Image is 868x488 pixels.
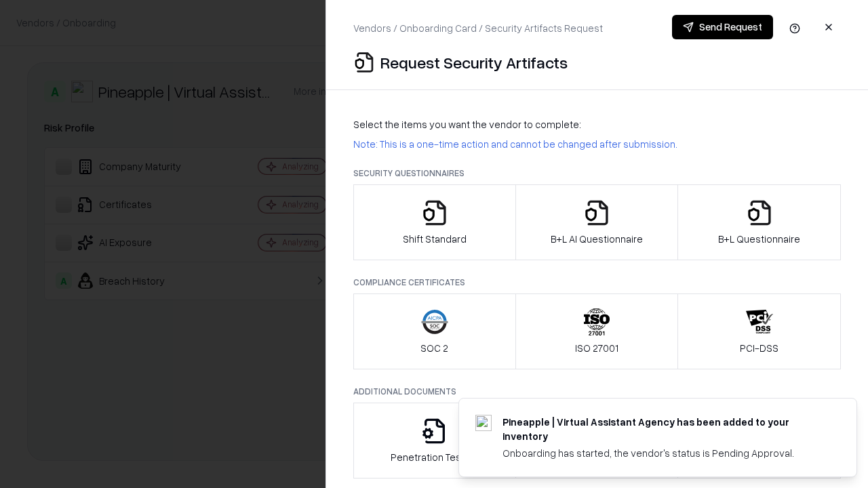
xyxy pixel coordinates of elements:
[353,137,841,151] p: Note: This is a one-time action and cannot be changed after submission.
[380,52,568,73] p: Request Security Artifacts
[403,232,467,246] p: Shift Standard
[353,117,841,131] p: Select the items you want the vendor to complete:
[502,415,824,443] div: Pineapple | Virtual Assistant Agency has been added to your inventory
[353,167,841,179] p: Security Questionnaires
[391,450,478,464] p: Penetration Testing
[353,277,841,288] p: Compliance Certificates
[353,293,516,369] button: SOC 2
[353,403,516,479] button: Penetration Testing
[353,386,841,397] p: Additional Documents
[515,293,679,369] button: ISO 27001
[718,232,800,246] p: B+L Questionnaire
[353,184,516,260] button: Shift Standard
[551,232,643,246] p: B+L AI Questionnaire
[353,21,603,35] p: Vendors / Onboarding Card / Security Artifacts Request
[420,341,448,355] p: SOC 2
[677,293,841,369] button: PCI-DSS
[515,184,679,260] button: B+L AI Questionnaire
[672,15,773,39] button: Send Request
[677,184,841,260] button: B+L Questionnaire
[502,446,824,460] div: Onboarding has started, the vendor's status is Pending Approval.
[575,341,618,355] p: ISO 27001
[475,415,492,431] img: trypineapple.com
[740,341,778,355] p: PCI-DSS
